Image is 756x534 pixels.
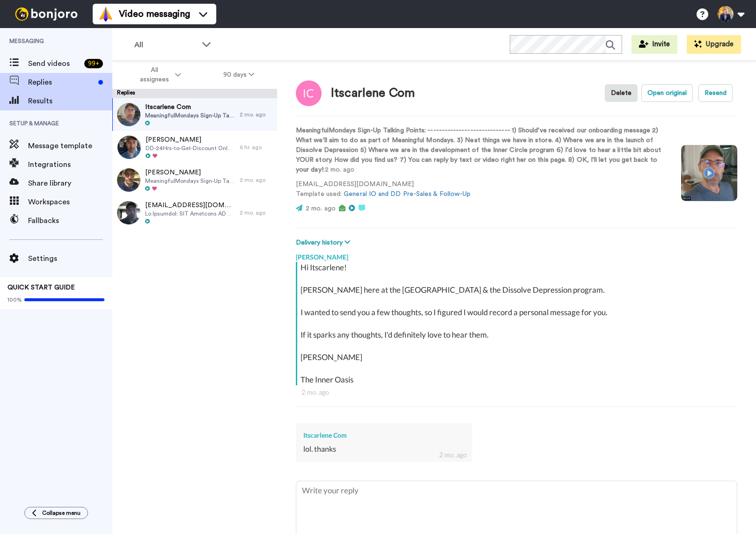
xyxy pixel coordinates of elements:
[605,84,638,102] button: Delete
[134,39,197,51] span: All
[698,84,733,102] button: Resend
[296,180,667,199] p: [EMAIL_ADDRESS][DOMAIN_NAME] Template used:
[7,296,22,303] span: 100%
[28,178,112,189] span: Share library
[146,135,235,144] span: [PERSON_NAME]
[303,431,465,440] div: Itscarlene Com
[24,507,88,519] button: Collapse menu
[112,98,277,131] a: Itscarlene ComMeaningfulMondays Sign-Up Talking Points: ----------------------------- 1) Should'v...
[28,253,112,264] span: Settings
[112,89,277,98] div: Replies
[145,112,235,119] span: MeaningfulMondays Sign-Up Talking Points: ----------------------------- 1) Should've received our...
[145,102,235,112] span: Itscarlene Com
[28,215,112,226] span: Fallbacks
[145,201,235,210] span: [EMAIL_ADDRESS][DOMAIN_NAME]
[98,7,113,22] img: vm-color.svg
[112,164,277,196] a: [PERSON_NAME]MeaningfulMondays Sign-Up Talking Points: ----------------------------- 1) Should've...
[145,177,235,185] span: MeaningfulMondays Sign-Up Talking Points: ----------------------------- 1) Should've received our...
[240,176,272,184] div: 2 mo. ago
[303,444,465,455] div: lol. thanks
[112,131,277,164] a: [PERSON_NAME]DD-24Hrs-to-Get-Discount Only 24 hours left for them to get their $1500 discount. Ta...
[296,127,661,173] strong: MeaningfulMondays Sign-Up Talking Points: ----------------------------- 1) Should've received our...
[42,509,81,517] span: Collapse menu
[331,87,415,100] div: Itscarlene Com
[28,196,112,208] span: Workspaces
[240,111,272,118] div: 2 mo. ago
[631,35,677,54] button: Invite
[28,58,81,69] span: Send videos
[119,7,190,21] span: Video messaging
[117,103,140,126] img: 4e0d3aba-2259-46da-877a-4397f717a3b4-thumb.jpg
[117,168,140,192] img: e60a3319-9476-4092-9d61-3d835e34df93-thumb.jpg
[135,65,173,84] span: All assignees
[296,238,353,248] button: Delivery history
[84,59,103,68] div: 99 +
[112,196,277,229] a: [EMAIL_ADDRESS][DOMAIN_NAME]Lo Ipsumdol: SIT Ametcons AD elitsed doe tempori utlabo, et dolo mag ...
[296,126,667,175] p: : 2 mo. ago
[439,450,467,460] div: 2 mo. ago
[306,205,336,212] span: 2 mo. ago
[687,35,741,54] button: Upgrade
[240,209,272,216] div: 2 mo. ago
[28,95,112,107] span: Results
[28,140,112,152] span: Message template
[117,201,140,224] img: dd91d693-0b46-45d2-a747-5c42ad780f75-thumb.jpg
[28,77,95,88] span: Replies
[296,248,737,262] div: [PERSON_NAME]
[7,284,75,291] span: QUICK START GUIDE
[145,210,235,217] span: Lo Ipsumdol: SIT Ametcons AD elitsed doe tempori utlabo, et dolo mag aliquaen. Adm veni quis nos ...
[296,80,322,106] img: Image of Itscarlene Com
[240,144,272,151] div: 6 hr. ago
[301,262,735,385] div: Hi Itscarlene! [PERSON_NAME] here at the [GEOGRAPHIC_DATA] & the Dissolve Depression program. I w...
[344,191,470,197] a: General IO and DD Pre-Sales & Follow-Up
[114,62,202,88] button: All assignees
[301,388,732,397] div: 2 mo. ago
[117,136,141,159] img: 8d1e0e0e-8ea8-4a29-97cf-cb661bfc4a59-thumb.jpg
[28,159,112,170] span: Integrations
[202,66,276,83] button: 90 days
[146,144,235,152] span: DD-24Hrs-to-Get-Discount Only 24 hours left for them to get their $1500 discount. Talking Points:...
[145,168,235,177] span: [PERSON_NAME]
[11,7,81,21] img: bj-logo-header-white.svg
[641,84,693,102] button: Open original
